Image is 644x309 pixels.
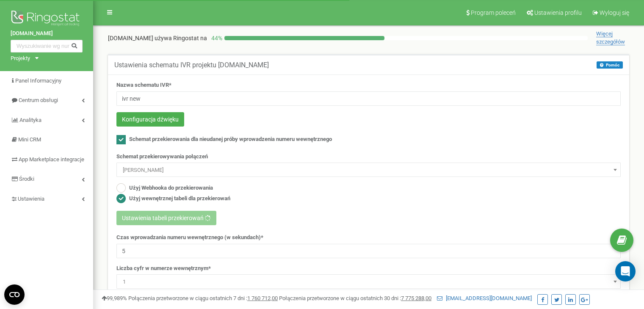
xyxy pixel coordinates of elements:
span: Mini CRM [18,136,41,143]
button: Konfiguracja dźwięku [116,112,184,127]
span: Połączenia przetworzone w ciągu ostatnich 30 dni : [279,295,431,301]
span: 99,989% [102,295,127,301]
h5: Ustawienia schematu IVR projektu [DOMAIN_NAME] [114,61,269,69]
button: Ustawienia tabeli przekierowań [116,211,216,225]
span: używa Ringostat na [155,35,207,41]
button: Open CMP widget [4,284,25,305]
span: Centrum obsługi [19,97,58,103]
span: Analityka [19,117,41,123]
a: [DOMAIN_NAME] [11,30,83,38]
span: Więcej szczegółów [596,30,625,45]
a: [EMAIL_ADDRESS][DOMAIN_NAME] [437,295,532,301]
span: Ustawienia [18,196,44,202]
span: Połączenia przetworzone w ciągu ostatnich 7 dni : [128,295,278,301]
u: 7 775 288,00 [401,295,431,301]
span: Schemat przekierowania dla nieudanej próby wprowadzenia numeru wewnętrznego [129,136,332,142]
span: Ustawienia profilu [534,9,582,16]
p: [DOMAIN_NAME] [108,34,207,42]
img: Ringostat logo [11,8,83,30]
label: Użyj Webhooka do przekierowania [129,184,213,192]
span: Panel Informacyjny [15,77,61,84]
label: Czas wprowadzania numeru wewnętrznego (w sekundach)* [116,234,263,242]
span: 1 [116,274,621,289]
label: Liczba cyfr w numerze wewnętrznym* [116,265,211,273]
label: Nazwa schematu IVR* [116,81,171,89]
button: Pomóc [597,61,623,69]
label: Użyj wewnętrznej tabeli dla przekierowań [129,195,230,203]
span: Kamila Rzeszut [116,163,621,177]
span: Program poleceń [471,9,516,16]
p: 44 % [207,34,224,42]
span: App Marketplace integracje [19,156,84,163]
input: Wyszukiwanie wg numeru [11,40,83,52]
span: 1 [119,276,618,288]
span: Kamila Rzeszut [119,164,618,176]
label: Schemat przekierowywania połączeń [116,153,208,161]
span: Środki [19,176,34,182]
div: Projekty [11,55,30,63]
span: Wyloguj się [600,9,629,16]
div: Open Intercom Messenger [615,261,636,281]
u: 1 760 712,00 [247,295,278,301]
